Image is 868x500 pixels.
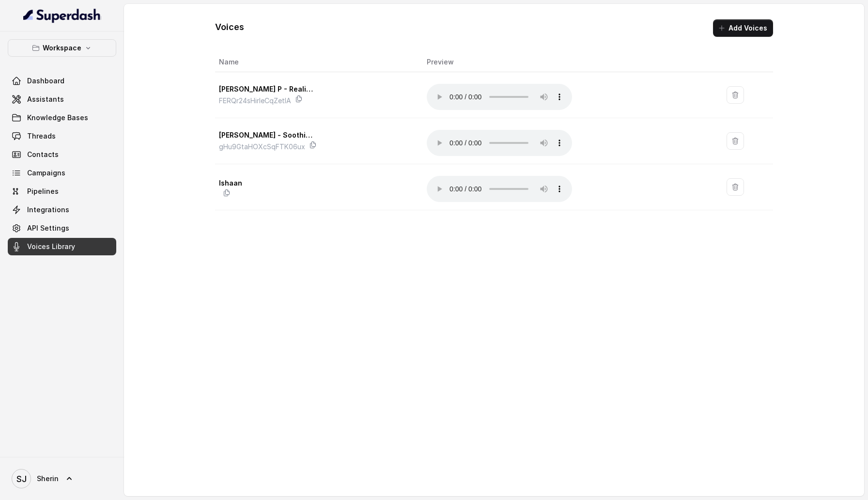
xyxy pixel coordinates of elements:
span: Assistants [27,94,64,104]
audio: Your browser does not support the audio element. [427,130,572,156]
a: Threads [8,127,116,145]
p: [PERSON_NAME] P - Realistic [219,83,316,95]
a: Voices Library [8,238,116,255]
a: Campaigns [8,164,116,182]
a: Dashboard [8,72,116,90]
th: Preview [419,52,719,72]
button: Workspace [8,39,116,57]
p: [PERSON_NAME] - Soothing Hindi Voice [219,129,316,141]
span: Campaigns [27,168,65,178]
p: gHu9GtaHOXcSqFTK06ux [219,141,305,153]
span: Dashboard [27,76,64,86]
span: API Settings [27,223,69,233]
a: Sherin [8,465,116,492]
a: Pipelines [8,183,116,200]
audio: Your browser does not support the audio element. [427,176,572,202]
a: Assistants [8,91,116,108]
a: Contacts [8,146,116,163]
span: Voices Library [27,242,75,251]
text: SJ [16,474,27,484]
p: FERQr24sHirleCqZetlA [219,95,291,107]
button: Add Voices [713,19,773,37]
span: Integrations [27,205,69,215]
a: Knowledge Bases [8,109,116,126]
img: light.svg [23,8,101,23]
span: Pipelines [27,187,59,196]
p: Workspace [43,42,81,54]
a: Integrations [8,201,116,219]
span: Contacts [27,150,59,159]
span: Sherin [37,474,59,484]
p: Ishaan [219,177,316,189]
a: API Settings [8,219,116,237]
span: Threads [27,131,56,141]
span: Knowledge Bases [27,113,88,123]
th: Name [215,52,419,72]
audio: Your browser does not support the audio element. [427,84,572,110]
h1: Voices [215,19,244,37]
